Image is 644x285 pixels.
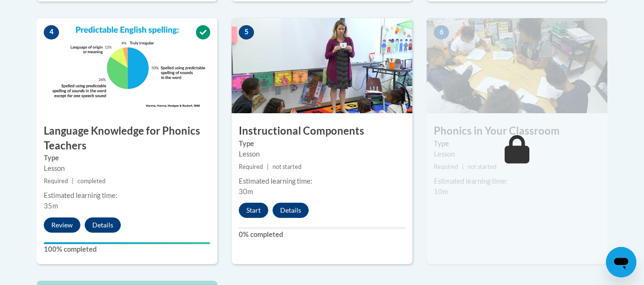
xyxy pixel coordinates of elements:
[239,229,405,240] label: 0% completed
[267,163,269,170] span: |
[239,149,405,159] div: Lesson
[468,163,497,170] span: not started
[434,25,449,39] span: 6
[273,163,302,170] span: not started
[239,176,405,187] div: Estimated learning time:
[44,25,59,39] span: 4
[606,247,636,277] iframe: Button to launch messaging window
[462,163,464,170] span: |
[239,187,253,196] span: 30m
[239,163,263,170] span: Required
[232,18,412,113] img: Course Image
[239,138,405,149] label: Type
[434,187,448,196] span: 10m
[434,176,600,187] div: Estimated learning time:
[44,177,68,185] span: Required
[37,18,217,113] img: Course Image
[44,244,210,255] label: 100% completed
[85,217,121,233] button: Details
[44,153,210,163] label: Type
[44,163,210,174] div: Lesson
[273,203,309,218] button: Details
[239,203,268,218] button: Start
[44,242,210,244] div: Your progress
[434,138,600,149] label: Type
[434,149,600,159] div: Lesson
[78,177,106,185] span: completed
[44,217,80,233] button: Review
[239,25,254,39] span: 5
[434,163,458,170] span: Required
[427,124,607,138] h3: Phonics in Your Classroom
[427,18,607,113] img: Course Image
[44,202,58,210] span: 35m
[44,190,210,201] div: Estimated learning time:
[37,124,217,153] h3: Language Knowledge for Phonics Teachers
[72,177,74,185] span: |
[232,124,412,138] h3: Instructional Components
